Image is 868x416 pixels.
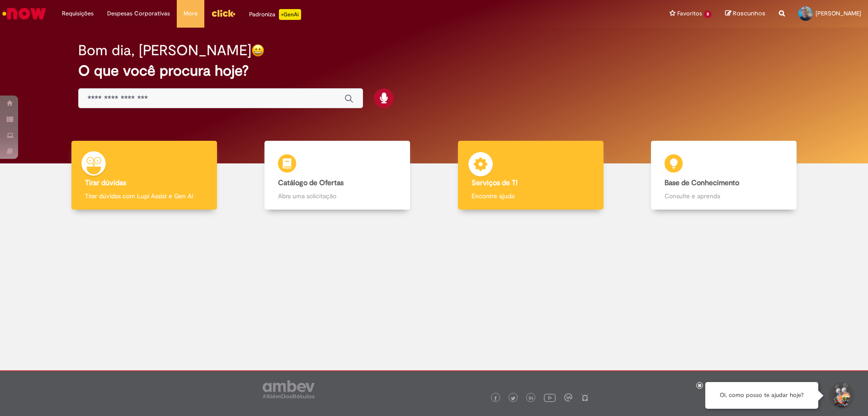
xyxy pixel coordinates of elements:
b: Serviços de TI [472,178,518,187]
p: Consulte e aprenda [665,191,783,201]
h2: Bom dia, [PERSON_NAME] [78,43,251,58]
a: Base de Conhecimento Consulte e aprenda [627,141,821,210]
b: Base de Conhecimento [665,178,739,187]
img: logo_footer_naosei.png [581,393,589,402]
span: Requisições [62,9,94,18]
span: More [184,9,198,18]
span: Favoritos [677,9,702,18]
span: Rascunhos [733,9,765,18]
button: Iniciar Conversa de Suporte [827,382,854,409]
a: Serviços de TI Encontre ajuda [434,141,627,210]
a: Catálogo de Ofertas Abra uma solicitação [241,141,434,210]
img: logo_footer_youtube.png [544,392,556,403]
img: ServiceNow [1,5,47,23]
img: logo_footer_workplace.png [564,393,572,402]
img: click_logo_yellow_360x200.png [211,6,236,20]
img: logo_footer_ambev_rotulo_gray.png [263,380,315,398]
a: Tirar dúvidas Tirar dúvidas com Lupi Assist e Gen Ai [47,141,241,210]
span: Despesas Corporativas [107,9,170,18]
p: Tirar dúvidas com Lupi Assist e Gen Ai [85,191,203,201]
img: logo_footer_twitter.png [511,396,515,401]
div: Padroniza [249,9,301,20]
p: +GenAi [279,9,301,20]
p: Encontre ajuda [472,191,590,201]
b: Tirar dúvidas [85,178,126,187]
span: [PERSON_NAME] [816,10,861,17]
h2: O que você procura hoje? [78,63,790,79]
img: happy-face.png [251,44,264,57]
img: logo_footer_facebook.png [493,396,498,401]
div: Oi, como posso te ajudar hoje? [705,382,818,409]
p: Abra uma solicitação [278,191,396,201]
img: logo_footer_linkedin.png [529,396,533,401]
b: Catálogo de Ofertas [278,178,344,187]
a: Rascunhos [725,10,765,18]
span: 8 [704,10,712,18]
